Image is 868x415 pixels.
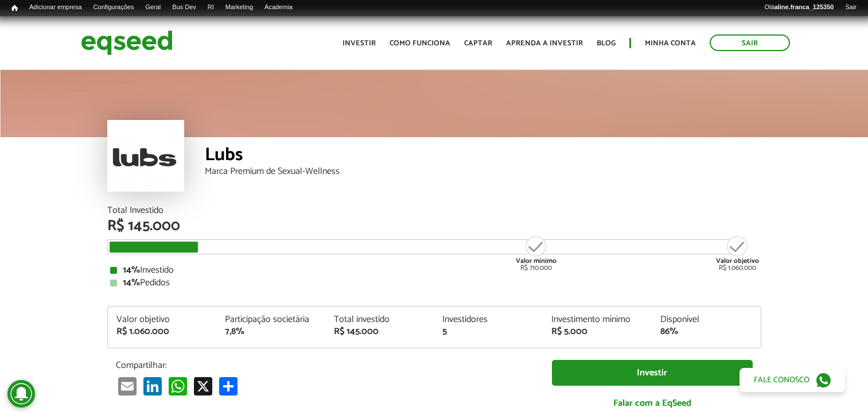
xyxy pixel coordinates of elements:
a: Adicionar empresa [24,3,88,12]
a: Email [116,377,139,395]
a: LinkedIn [141,377,164,395]
a: Minha conta [645,40,696,47]
a: X [192,377,215,395]
a: Sair [710,34,790,51]
a: Sair [839,3,862,12]
div: 86% [660,327,752,336]
div: Valor objetivo [116,315,208,324]
div: Investidores [442,315,534,324]
div: Investimento mínimo [551,315,643,324]
strong: Valor mínimo [516,255,556,266]
a: Oláaline.franca_125350 [759,3,840,12]
div: R$ 5.000 [551,327,643,336]
span: Início [11,4,18,12]
a: RI [202,3,220,12]
a: Blog [597,40,616,47]
a: Fale conosco [739,368,845,392]
a: Marketing [220,3,259,12]
div: Total investido [334,315,426,324]
div: R$ 1.060.000 [716,235,759,272]
strong: Valor objetivo [716,255,759,266]
a: Início [6,3,24,14]
div: 5 [442,327,534,336]
a: Geral [139,3,166,12]
div: Lubs [205,146,761,167]
strong: 14% [123,262,140,278]
a: Investir [342,40,376,47]
a: WhatsApp [166,377,189,395]
div: Disponível [660,315,752,324]
div: 7,8% [225,327,317,336]
div: Participação societária [225,315,317,324]
div: R$ 145.000 [107,219,761,234]
div: R$ 710.000 [515,235,558,272]
div: Total Investido [107,206,761,215]
div: R$ 1.060.000 [116,327,208,336]
a: Bus Dev [166,3,202,12]
strong: 14% [123,275,140,290]
a: Aprenda a investir [506,40,583,47]
a: Captar [464,40,492,47]
p: Compartilhar: [116,360,535,371]
strong: aline.franca_125350 [774,3,834,10]
div: Marca Premium de Sexual-Wellness [205,167,761,176]
a: Configurações [88,3,140,12]
div: Pedidos [110,278,758,288]
div: Investido [110,266,758,275]
a: Falar com a EqSeed [552,391,753,415]
div: R$ 145.000 [334,327,426,336]
img: EqSeed [81,28,173,58]
a: Como funciona [390,40,450,47]
a: Academia [259,3,298,12]
a: Compartilhar [217,377,240,395]
a: Investir [552,360,753,386]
